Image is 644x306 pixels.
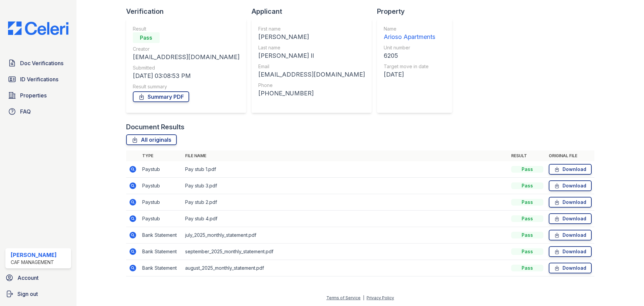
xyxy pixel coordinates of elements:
[258,51,365,60] div: [PERSON_NAME] II
[5,89,71,102] a: Properties
[126,134,177,145] a: All originals
[549,263,592,273] a: Download
[3,21,74,35] img: CE_Logo_Blue-a8612792a0a2168367f1c8372b55b34899dd931a85d93a1a3d3e32e68fde9ad4.png
[133,26,239,32] div: Result
[5,56,71,70] a: Doc Verifications
[182,244,508,260] td: september_2025_monthly_statement.pdf
[549,197,592,208] a: Download
[511,199,543,206] div: Pass
[252,7,377,16] div: Applicant
[326,295,361,300] a: Terms of Service
[384,26,435,32] div: Name
[182,194,508,211] td: Pay stub 2.pdf
[549,213,592,224] a: Download
[511,232,543,238] div: Pass
[5,73,71,86] a: ID Verifications
[133,64,239,71] div: Submitted
[384,70,435,79] div: [DATE]
[20,59,63,67] span: Doc Verifications
[133,32,160,43] div: Pass
[20,91,47,99] span: Properties
[258,70,365,79] div: [EMAIL_ADDRESS][DOMAIN_NAME]
[11,251,57,259] div: [PERSON_NAME]
[258,89,365,98] div: [PHONE_NUMBER]
[182,178,508,194] td: Pay stub 3.pdf
[140,194,182,211] td: Paystub
[133,52,239,62] div: [EMAIL_ADDRESS][DOMAIN_NAME]
[511,265,543,271] div: Pass
[549,230,592,241] a: Download
[133,71,239,81] div: [DATE] 03:08:53 PM
[258,26,365,32] div: First name
[549,164,592,175] a: Download
[20,75,58,83] span: ID Verifications
[384,26,435,42] a: Name Arioso Apartments
[133,91,189,102] a: Summary PDF
[133,83,239,90] div: Result summary
[182,211,508,227] td: Pay stub 4.pdf
[133,46,239,52] div: Creator
[508,150,546,161] th: Result
[3,287,74,301] a: Sign out
[384,44,435,51] div: Unit number
[182,161,508,178] td: Pay stub 1.pdf
[384,63,435,70] div: Target move in date
[126,7,252,16] div: Verification
[546,150,594,161] th: Original file
[17,290,38,298] span: Sign out
[126,122,184,132] div: Document Results
[140,211,182,227] td: Paystub
[377,7,458,16] div: Property
[140,227,182,244] td: Bank Statement
[384,32,435,42] div: Arioso Apartments
[140,244,182,260] td: Bank Statement
[182,150,508,161] th: File name
[258,44,365,51] div: Last name
[258,82,365,89] div: Phone
[511,182,543,189] div: Pass
[20,107,31,116] span: FAQ
[182,260,508,276] td: august_2025_monthly_statement.pdf
[511,248,543,255] div: Pass
[258,32,365,42] div: [PERSON_NAME]
[363,295,364,300] div: |
[140,178,182,194] td: Paystub
[258,63,365,70] div: Email
[11,259,57,266] div: CAF Management
[511,166,543,173] div: Pass
[140,260,182,276] td: Bank Statement
[384,51,435,60] div: 6205
[367,295,394,300] a: Privacy Policy
[140,150,182,161] th: Type
[140,161,182,178] td: Paystub
[5,105,71,118] a: FAQ
[182,227,508,244] td: july_2025_monthly_statement.pdf
[549,246,592,257] a: Download
[17,274,39,282] span: Account
[511,215,543,222] div: Pass
[3,271,74,285] a: Account
[549,180,592,191] a: Download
